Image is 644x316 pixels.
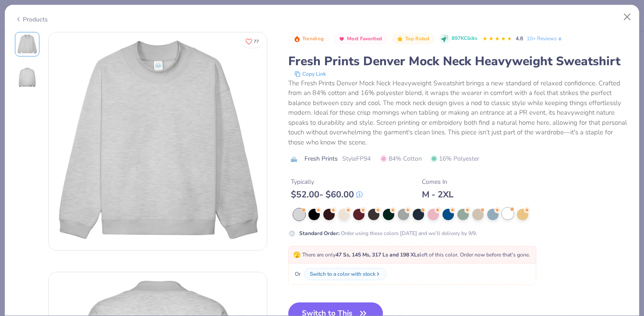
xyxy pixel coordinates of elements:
[422,177,453,186] div: Comes In
[15,15,48,24] div: Products
[516,35,523,42] span: 4.8
[380,154,422,163] span: 84% Cotton
[347,36,382,41] span: Most Favorited
[304,268,386,280] button: Switch to a color with stock
[289,33,329,45] button: Badge Button
[299,229,477,237] div: Order using these colors [DATE] and we’ll delivery by 9/9.
[292,70,329,78] button: copy to clipboard
[294,35,301,42] img: Trending sort
[452,35,477,42] span: 897K Clicks
[254,39,259,44] span: 77
[17,34,38,55] img: Front
[241,35,263,48] button: Like
[288,53,630,70] div: Fresh Prints Denver Mock Neck Heavyweight Sweatshirt
[405,36,430,41] span: Top Rated
[310,270,375,278] div: Switch to a color with stock
[338,35,345,42] img: Most Favorited sort
[17,67,38,88] img: Back
[482,32,512,46] div: 4.8 Stars
[291,177,363,186] div: Typically
[49,32,267,250] img: Front
[293,251,530,258] span: There are only left of this color. Order now before that's gone.
[291,189,363,200] div: $ 52.00 - $ 60.00
[293,251,301,259] span: 🫣
[293,270,301,278] span: Or
[619,9,636,25] button: Close
[299,230,340,237] strong: Standard Order :
[392,33,434,45] button: Badge Button
[334,33,387,45] button: Badge Button
[396,35,403,42] img: Top Rated sort
[304,154,338,163] span: Fresh Prints
[288,156,300,163] img: brand logo
[527,35,563,42] a: 10+ Reviews
[288,78,630,147] div: The Fresh Prints Denver Mock Neck Heavyweight Sweatshirt brings a new standard of relaxed confide...
[302,36,324,41] span: Trending
[342,154,371,163] span: Style FP94
[422,189,453,200] div: M - 2XL
[336,251,420,258] strong: 47 Ss, 145 Ms, 317 Ls and 198 XLs
[431,154,479,163] span: 16% Polyester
